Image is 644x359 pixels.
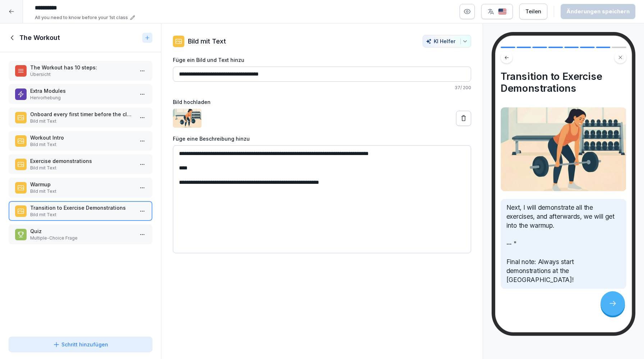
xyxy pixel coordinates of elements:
[9,108,152,127] div: Onboard every first timer before the class startsBild mit Text
[561,4,635,19] button: Änderungen speichern
[9,84,152,104] div: Extra ModulesHervorhebung
[498,8,507,15] img: us.svg
[501,107,626,191] img: Bild und Text Vorschau
[30,64,134,71] p: The Workout has 10 steps:
[9,131,152,151] div: Workout IntroBild mit Text
[423,35,471,47] button: KI Helfer
[30,204,134,212] p: Transition to Exercise Demonstrations
[173,85,471,91] p: 37 / 200
[506,203,621,285] p: Next, I will demonstrate all the exercises, and afterwards, we will get into the warmup. -- " Fin...
[30,95,134,101] p: Hervorhebung
[30,134,134,141] p: Workout Intro
[9,224,152,244] div: QuizMultiple-Choice Frage
[30,141,134,148] p: Bild mit Text
[30,235,134,241] p: Multiple-Choice Frage
[173,109,202,128] img: wfal174s124m2pkkixmhqsxs.png
[173,98,471,106] label: Bild hochladen
[9,61,152,81] div: The Workout has 10 steps:Übersicht
[30,227,134,235] p: Quiz
[30,188,134,195] p: Bild mit Text
[525,8,541,15] div: Teilen
[30,118,134,124] p: Bild mit Text
[53,341,108,348] div: Schritt hinzufügen
[9,201,152,221] div: Transition to Exercise DemonstrationsBild mit Text
[426,38,468,44] div: KI Helfer
[30,181,134,188] p: Warmup
[566,8,630,15] div: Änderungen speichern
[173,135,471,142] label: Füge eine Beschreibung hinzu
[19,33,60,42] h1: The Workout
[35,14,128,21] p: All you need to know before your 1st class
[188,36,226,46] p: Bild mit Text
[9,337,152,352] button: Schritt hinzufügen
[9,154,152,174] div: Exercise demonstrationsBild mit Text
[30,71,134,78] p: Übersicht
[30,212,134,218] p: Bild mit Text
[30,157,134,165] p: Exercise demonstrations
[173,56,471,64] label: Füge ein Bild und Text hinzu
[30,110,134,118] p: Onboard every first timer before the class starts
[519,4,547,19] button: Teilen
[30,87,134,95] p: Extra Modules
[30,165,134,171] p: Bild mit Text
[9,178,152,197] div: WarmupBild mit Text
[501,71,626,94] h4: Transition to Exercise Demonstrations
